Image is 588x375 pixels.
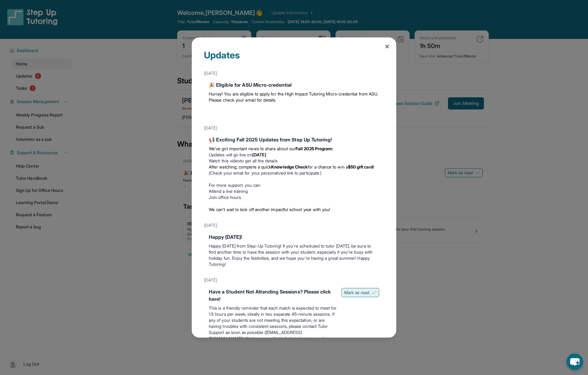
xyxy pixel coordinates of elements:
[372,290,376,295] img: Mark as read
[252,152,266,157] strong: [DATE]
[204,68,384,79] div: [DATE]
[209,91,378,102] span: Hurray! You are eligible to apply for the High Impact Tutoring Micro-credential from ASU. Please ...
[566,353,583,370] button: chat-button
[209,136,379,143] div: 📢 Exciting Fall 2025 Updates from Step Up Tutoring!
[209,288,337,303] div: Have a Student Not Attending Sessions? Please click here!
[204,220,384,231] div: [DATE]
[209,146,296,151] span: We’ve got important news to share about our
[344,290,369,296] span: Mark as read
[209,164,379,176] li: (Check your email for your personalized link to participate.)
[209,189,248,194] a: Attend a live training
[341,288,379,297] button: Mark as read
[204,50,384,68] div: Updates
[209,207,330,212] span: We can’t wait to kick off another impactful school year with you!
[209,305,337,354] p: This is a friendly reminder that each match is expected to meet for 1.5 hours per week, ideally i...
[271,164,308,169] strong: Knowledge Check
[209,164,271,169] span: After watching, complete a quick
[209,195,241,200] a: Join office hours
[204,275,384,286] div: [DATE]
[209,158,379,164] li: to get all the details
[209,81,379,89] div: 🎉 Eligible for ASU Micro-credential
[296,146,333,151] strong: Fall 2025 Program:
[209,152,379,158] li: Updates will go live on
[209,158,240,163] a: Watch this video
[204,123,384,134] div: [DATE]
[348,164,373,169] strong: $50 gift card
[308,164,348,169] span: for a chance to win a
[209,243,379,267] p: Happy [DATE] from Step-Up Tutoring! If you're scheduled to tutor [DATE], be sure to find another ...
[209,182,379,188] p: For more support, you can:
[209,233,379,241] div: Happy [DATE]!
[373,164,374,169] span: !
